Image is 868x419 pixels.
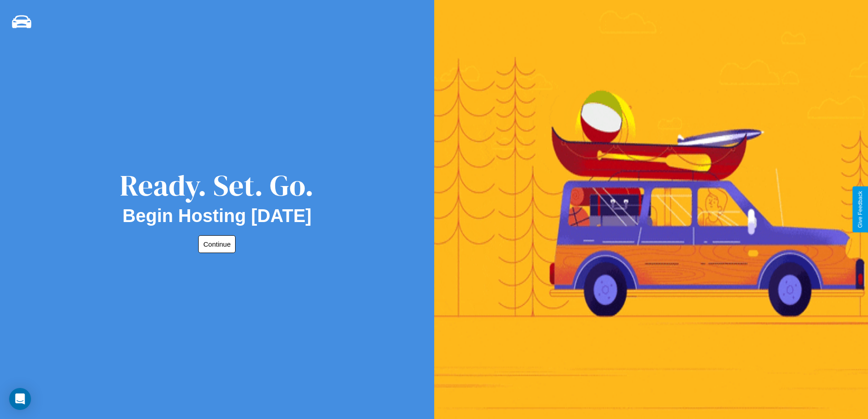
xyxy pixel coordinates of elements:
button: Continue [198,235,236,253]
div: Open Intercom Messenger [9,388,31,410]
h2: Begin Hosting [DATE] [123,206,312,226]
div: Give Feedback [857,191,863,228]
div: Ready. Set. Go. [120,165,314,206]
